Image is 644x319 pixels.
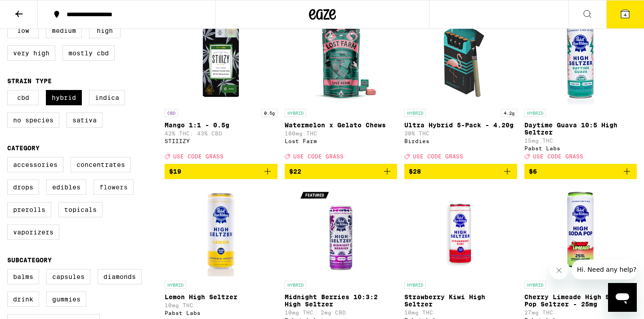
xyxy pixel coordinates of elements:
[524,14,637,164] a: Open page for Daytime Guava 10:5 High Seltzer from Pabst Labs
[285,310,398,315] p: 10mg THC: 2mg CBD
[416,14,505,104] img: Birdies - Ultra Hybrid 5-Pack - 4.20g
[404,164,517,179] button: Add to bag
[524,164,637,179] button: Add to bag
[285,164,398,179] button: Add to bag
[524,121,637,136] p: Daytime Guava 10:5 High Seltzer
[404,130,517,136] p: 30% THC
[285,138,398,144] div: Lost Farm
[289,168,301,175] span: $22
[501,109,517,117] p: 4.2g
[169,168,181,175] span: $19
[7,23,39,38] label: Low
[608,283,637,312] iframe: Button to launch messaging window
[7,157,63,172] label: Accessories
[7,180,39,195] label: Drops
[7,202,51,217] label: Prerolls
[285,281,306,289] p: HYBRID
[404,109,426,117] p: HYBRID
[98,269,142,284] label: Diamonds
[261,109,277,117] p: 0.5g
[285,293,398,308] p: Midnight Berries 10:3:2 High Seltzer
[7,225,59,240] label: Vaporizers
[624,12,626,18] span: 4
[285,14,398,164] a: Open page for Watermelon x Gelato Chews from Lost Farm
[293,153,344,159] span: USE CODE GRASS
[7,90,39,105] label: CBD
[536,186,626,276] img: Pabst Labs - Cherry Limeade High Soda Pop Seltzer - 25mg
[7,45,55,61] label: Very High
[46,180,86,195] label: Edibles
[404,310,517,315] p: 10mg THC
[572,260,637,279] iframe: Message from company
[296,186,386,276] img: Pabst Labs - Midnight Berries 10:3:2 High Seltzer
[413,153,463,159] span: USE CODE GRASS
[165,302,277,308] p: 10mg THC
[89,23,121,38] label: High
[165,109,178,117] p: CBD
[536,14,626,104] img: Pabst Labs - Daytime Guava 10:5 High Seltzer
[67,112,103,128] label: Sativa
[58,202,103,217] label: Topicals
[89,90,125,105] label: Indica
[165,138,277,144] div: STIIIZY
[409,168,421,175] span: $28
[165,14,277,164] a: Open page for Mango 1:1 - 0.5g from STIIIZY
[7,144,40,152] legend: Category
[296,14,386,104] img: Lost Farm - Watermelon x Gelato Chews
[416,186,505,276] img: Pabst Labs - Strawberry Kiwi High Seltzer
[46,23,82,38] label: Medium
[176,14,266,104] img: STIIIZY - Mango 1:1 - 0.5g
[524,138,637,144] p: 15mg THC
[46,90,82,105] label: Hybrid
[404,14,517,164] a: Open page for Ultra Hybrid 5-Pack - 4.20g from Birdies
[7,112,59,128] label: No Species
[404,293,517,308] p: Strawberry Kiwi High Seltzer
[529,168,537,175] span: $6
[285,130,398,136] p: 100mg THC
[46,292,86,307] label: Gummies
[404,121,517,129] p: Ultra Hybrid 5-Pack - 4.20g
[165,281,186,289] p: HYBRID
[7,77,52,85] legend: Strain Type
[165,164,277,179] button: Add to bag
[71,157,131,172] label: Concentrates
[533,153,583,159] span: USE CODE GRASS
[524,310,637,315] p: 27mg THC
[524,145,637,151] div: Pabst Labs
[165,121,277,129] p: Mango 1:1 - 0.5g
[606,0,644,28] button: 4
[524,109,546,117] p: HYBRID
[404,281,426,289] p: HYBRID
[165,293,277,301] p: Lemon High Seltzer
[165,130,277,136] p: 42% THC: 43% CBD
[46,269,90,284] label: Capsules
[165,310,277,316] div: Pabst Labs
[550,261,568,279] iframe: Close message
[7,256,52,264] legend: Subcategory
[285,109,306,117] p: HYBRID
[63,45,115,61] label: Mostly CBD
[7,269,39,284] label: Balms
[94,180,134,195] label: Flowers
[524,293,637,308] p: Cherry Limeade High Soda Pop Seltzer - 25mg
[404,138,517,144] div: Birdies
[524,281,546,289] p: HYBRID
[173,153,224,159] span: USE CODE GRASS
[285,121,398,129] p: Watermelon x Gelato Chews
[176,186,266,276] img: Pabst Labs - Lemon High Seltzer
[7,292,39,307] label: Drink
